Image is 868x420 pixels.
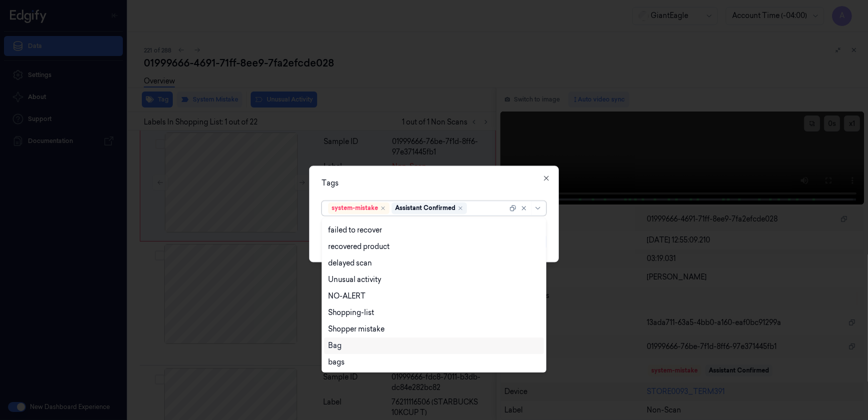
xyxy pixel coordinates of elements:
div: delayed scan [328,258,372,268]
div: NO-ALERT [328,291,366,301]
div: recovered product [328,241,390,252]
div: Shopping-list [328,307,374,318]
div: Remove ,system-mistake [380,205,386,211]
div: Remove ,Assistant Confirmed [457,205,463,211]
div: Bag [328,340,342,351]
div: system-mistake [332,204,378,213]
div: failed to recover [328,225,382,235]
div: Tags [322,178,546,189]
div: Shopper mistake [328,324,385,334]
div: bags [328,357,345,367]
div: Unusual activity [328,274,381,285]
div: Assistant Confirmed [395,204,455,213]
